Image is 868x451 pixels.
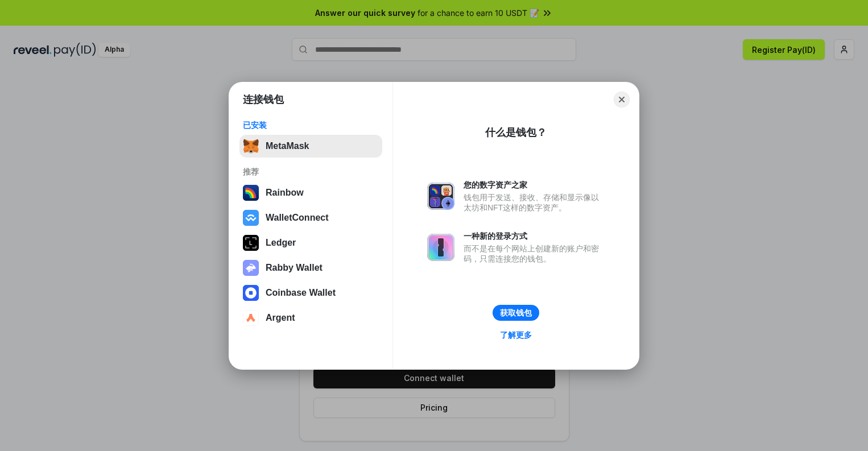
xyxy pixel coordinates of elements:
div: Argent [266,313,295,323]
h1: 连接钱包 [243,93,284,106]
button: Close [614,92,630,107]
button: Coinbase Wallet [239,282,382,304]
a: 了解更多 [493,328,539,342]
button: Rabby Wallet [239,256,382,279]
button: MetaMask [239,135,382,158]
button: Argent [239,307,382,329]
button: Ledger [239,231,382,254]
div: 一种新的登录方式 [464,231,605,241]
div: Rabby Wallet [266,263,323,273]
div: 推荐 [243,167,379,177]
button: 获取钱包 [493,305,539,321]
div: 而不是在每个网站上创建新的账户和密码，只需连接您的钱包。 [464,243,605,264]
img: svg+xml,%3Csvg%20xmlns%3D%22http%3A%2F%2Fwww.w3.org%2F2000%2Fsvg%22%20fill%3D%22none%22%20viewBox... [243,260,259,276]
div: Ledger [266,238,296,248]
div: 获取钱包 [500,308,532,318]
div: 什么是钱包？ [485,126,547,139]
img: svg+xml,%3Csvg%20width%3D%22120%22%20height%3D%22120%22%20viewBox%3D%220%200%20120%20120%22%20fil... [243,185,259,201]
button: Rainbow [239,181,382,204]
div: 您的数字资产之家 [464,180,605,190]
img: svg+xml,%3Csvg%20width%3D%2228%22%20height%3D%2228%22%20viewBox%3D%220%200%2028%2028%22%20fill%3D... [243,285,259,301]
img: svg+xml,%3Csvg%20fill%3D%22none%22%20height%3D%2233%22%20viewBox%3D%220%200%2035%2033%22%20width%... [243,138,259,154]
div: 钱包用于发送、接收、存储和显示像以太坊和NFT这样的数字资产。 [464,192,605,213]
div: WalletConnect [266,213,329,223]
button: WalletConnect [239,206,382,229]
img: svg+xml,%3Csvg%20xmlns%3D%22http%3A%2F%2Fwww.w3.org%2F2000%2Fsvg%22%20fill%3D%22none%22%20viewBox... [427,234,454,261]
div: 了解更多 [500,330,532,340]
img: svg+xml,%3Csvg%20xmlns%3D%22http%3A%2F%2Fwww.w3.org%2F2000%2Fsvg%22%20fill%3D%22none%22%20viewBox... [427,183,454,210]
div: Coinbase Wallet [266,288,336,298]
img: svg+xml,%3Csvg%20xmlns%3D%22http%3A%2F%2Fwww.w3.org%2F2000%2Fsvg%22%20width%3D%2228%22%20height%3... [243,235,259,251]
img: svg+xml,%3Csvg%20width%3D%2228%22%20height%3D%2228%22%20viewBox%3D%220%200%2028%2028%22%20fill%3D... [243,310,259,326]
img: svg+xml,%3Csvg%20width%3D%2228%22%20height%3D%2228%22%20viewBox%3D%220%200%2028%2028%22%20fill%3D... [243,210,259,226]
div: Rainbow [266,188,304,198]
div: 已安装 [243,120,379,130]
div: MetaMask [266,141,309,151]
